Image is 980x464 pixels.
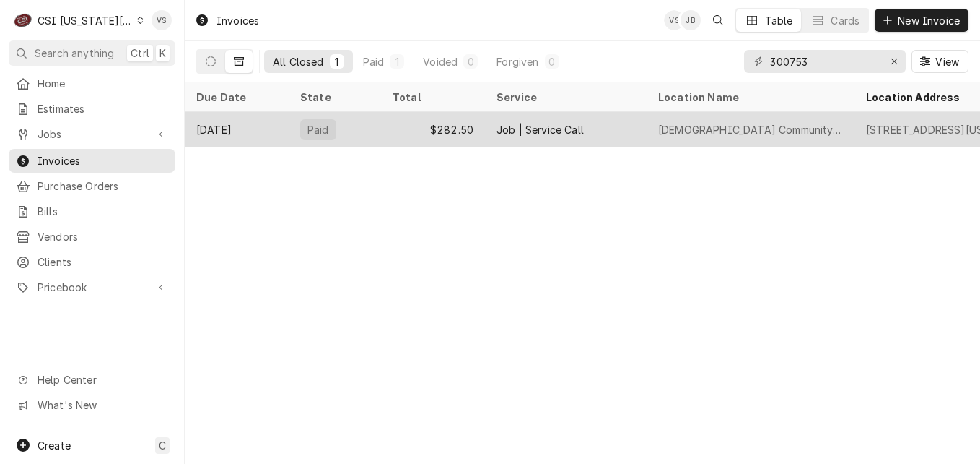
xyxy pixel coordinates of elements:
[9,72,175,95] a: Home
[932,54,962,69] span: View
[38,398,167,413] span: What's New
[496,122,584,137] div: Job | Service Call
[13,10,33,30] div: CSI Kansas City.'s Avatar
[152,10,172,30] div: VS
[423,54,458,69] div: Voided
[393,54,401,69] div: 1
[875,9,968,32] button: New Invoice
[38,280,146,295] span: Pricebook
[363,54,385,69] div: Paid
[13,10,33,30] div: C
[185,112,289,147] div: [DATE]
[38,204,168,219] span: Bills
[9,250,175,274] a: Clients
[38,254,168,270] span: Clients
[38,439,71,452] span: Create
[9,174,175,198] a: Purchase Orders
[9,199,175,223] a: Bills
[664,10,684,30] div: Vicky Stuesse's Avatar
[681,10,701,30] div: Joshua Bennett's Avatar
[9,122,175,146] a: Go to Jobs
[9,368,175,392] a: Go to Help Center
[658,90,840,105] div: Location Name
[38,126,146,142] span: Jobs
[9,225,175,249] a: Vendors
[38,372,167,387] span: Help Center
[306,122,331,137] div: Paid
[664,10,684,30] div: VS
[333,54,341,69] div: 1
[131,46,149,61] span: Ctrl
[706,9,730,32] button: Open search
[9,40,175,66] button: Search anythingCtrlK
[196,90,274,105] div: Due Date
[883,50,906,73] button: Erase input
[38,76,168,91] span: Home
[770,50,878,73] input: Keyword search
[466,54,475,69] div: 0
[393,90,471,105] div: Total
[9,97,175,121] a: Estimates
[895,13,963,28] span: New Invoice
[38,153,168,168] span: Invoices
[38,229,168,244] span: Vendors
[496,90,632,105] div: Service
[681,10,701,30] div: JB
[152,10,172,30] div: Vicky Stuesse's Avatar
[38,179,168,194] span: Purchase Orders
[381,112,485,147] div: $282.50
[765,13,793,28] div: Table
[38,13,133,28] div: CSI [US_STATE][GEOGRAPHIC_DATA].
[159,438,166,453] span: C
[159,46,166,61] span: K
[496,54,538,69] div: Forgiven
[658,122,843,137] div: [DEMOGRAPHIC_DATA] Community - [US_STATE][GEOGRAPHIC_DATA]
[300,90,369,105] div: State
[35,46,114,61] span: Search anything
[548,54,556,69] div: 0
[273,54,324,69] div: All Closed
[38,101,168,116] span: Estimates
[831,13,859,28] div: Cards
[9,393,175,417] a: Go to What's New
[911,50,968,73] button: View
[9,275,175,299] a: Go to Pricebook
[9,149,175,173] a: Invoices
